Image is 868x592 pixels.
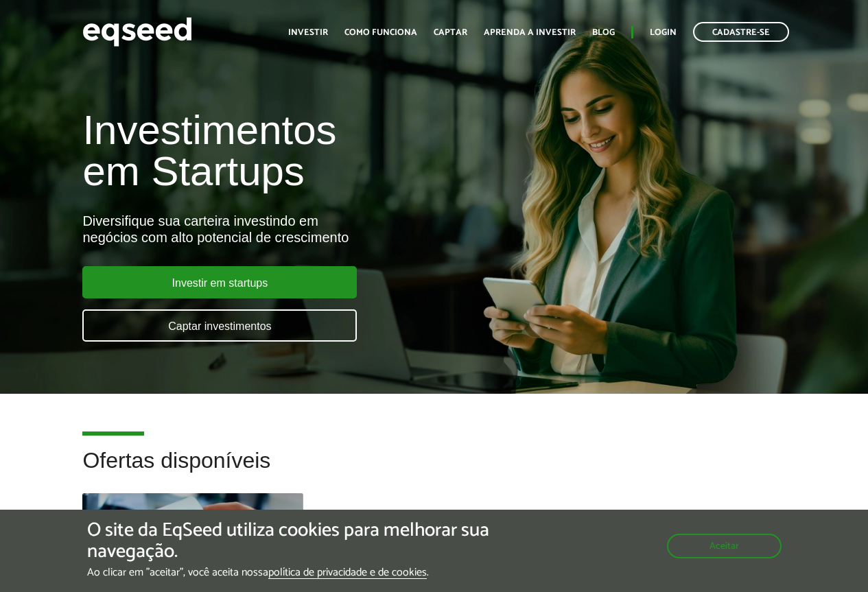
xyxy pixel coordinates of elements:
a: Login [650,28,677,37]
div: Diversifique sua carteira investindo em negócios com alto potencial de crescimento [82,213,496,246]
h2: Ofertas disponíveis [82,449,785,493]
h1: Investimentos em Startups [82,110,496,192]
h5: O site da EqSeed utiliza cookies para melhorar sua navegação. [87,520,504,563]
a: Cadastre-se [693,22,789,42]
a: política de privacidade e de cookies [268,567,427,579]
a: Aprenda a investir [484,28,576,37]
a: Captar investimentos [82,309,357,342]
a: Blog [592,28,615,37]
a: Investir em startups [82,266,357,298]
button: Aceitar [667,534,782,558]
a: Captar [434,28,467,37]
img: EqSeed [82,14,192,50]
a: Investir [288,28,328,37]
a: Como funciona [344,28,417,37]
p: Ao clicar em "aceitar", você aceita nossa . [87,566,504,579]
